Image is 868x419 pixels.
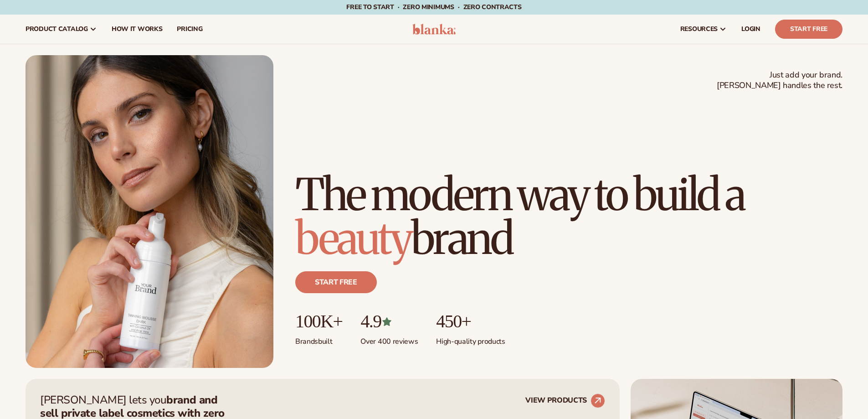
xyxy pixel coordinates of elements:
[26,26,88,33] span: product catalog
[26,55,273,368] img: Female holding tanning mousse.
[412,24,456,35] img: logo
[717,70,842,91] span: Just add your brand. [PERSON_NAME] handles the rest.
[436,311,505,331] p: 450+
[346,3,521,11] span: Free to start · ZERO minimums · ZERO contracts
[104,15,170,44] a: How It Works
[177,26,202,33] span: pricing
[673,15,734,44] a: resources
[295,271,377,293] a: Start free
[775,20,842,39] a: Start Free
[525,393,605,408] a: VIEW PRODUCTS
[734,15,768,44] a: LOGIN
[680,26,718,33] span: resources
[295,173,842,260] h1: The modern way to build a brand
[360,331,418,347] p: Over 400 reviews
[741,26,760,33] span: LOGIN
[112,26,163,33] span: How It Works
[436,331,505,347] p: High-quality products
[295,311,342,331] p: 100K+
[360,311,418,331] p: 4.9
[169,15,210,44] a: pricing
[295,331,342,347] p: Brands built
[18,15,104,44] a: product catalog
[295,211,411,266] span: beauty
